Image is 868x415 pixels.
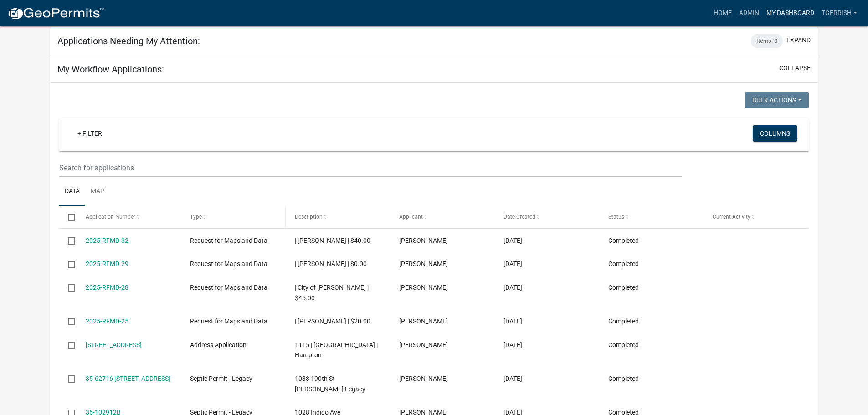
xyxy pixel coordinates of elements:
[86,284,128,291] a: 2025-RFMD-28
[735,5,763,22] a: Admin
[190,260,267,267] span: Request for Maps and Data
[818,5,861,22] a: TGERRISH
[70,125,109,142] a: + Filter
[295,375,365,393] span: 1033 190th St MARION Legacy
[399,318,448,325] span: Travis Gerrish
[608,341,639,348] span: Completed
[495,206,599,228] datatable-header-cell: Date Created
[503,237,522,244] span: 09/05/2025
[753,125,797,142] button: Columns
[390,206,495,228] datatable-header-cell: Applicant
[190,214,202,220] span: Type
[59,177,85,206] a: Data
[608,284,639,291] span: Completed
[295,260,367,267] span: | Smith, Shirley Ann | $0.00
[295,284,369,302] span: | City of Coulter | $45.00
[86,237,128,244] a: 2025-RFMD-32
[399,260,448,267] span: Travis Gerrish
[57,36,200,46] h5: Applications Needing My Attention:
[399,214,423,220] span: Applicant
[181,206,286,228] datatable-header-cell: Type
[190,318,267,325] span: Request for Maps and Data
[710,5,735,22] a: Home
[503,375,522,382] span: 04/21/2025
[503,341,522,348] span: 05/01/2025
[745,92,809,108] button: Bulk Actions
[399,341,448,348] span: Travis Gerrish
[190,375,252,382] span: Septic Permit - Legacy
[503,318,522,325] span: 05/01/2025
[190,237,267,244] span: Request for Maps and Data
[85,177,110,206] a: Map
[59,206,77,228] datatable-header-cell: Select
[295,341,378,359] span: 1115 | Quail Ave | Hampton |
[59,159,681,177] input: Search for applications
[503,284,522,291] span: 05/28/2025
[295,318,370,325] span: | Carolee Philpott | $20.00
[779,63,811,73] button: collapse
[86,341,142,348] a: [STREET_ADDRESS]
[86,375,170,382] a: 35-62716 [STREET_ADDRESS]
[286,206,390,228] datatable-header-cell: Description
[763,5,818,22] a: My Dashboard
[86,260,128,267] a: 2025-RFMD-29
[608,260,639,267] span: Completed
[77,206,181,228] datatable-header-cell: Application Number
[503,260,522,267] span: 06/23/2025
[786,36,811,45] button: expand
[190,284,267,291] span: Request for Maps and Data
[503,214,535,220] span: Date Created
[751,34,783,48] div: Items: 0
[399,375,448,382] span: Travis Gerrish
[295,214,323,220] span: Description
[399,237,448,244] span: Travis Gerrish
[608,237,639,244] span: Completed
[57,64,164,75] h5: My Workflow Applications:
[608,318,639,325] span: Completed
[704,206,808,228] datatable-header-cell: Current Activity
[86,318,128,325] a: 2025-RFMD-25
[608,375,639,382] span: Completed
[713,214,750,220] span: Current Activity
[86,214,135,220] span: Application Number
[600,206,704,228] datatable-header-cell: Status
[608,214,624,220] span: Status
[295,237,370,244] span: | Travis Gerrish | $40.00
[399,284,448,291] span: Travis Gerrish
[190,341,247,348] span: Address Application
